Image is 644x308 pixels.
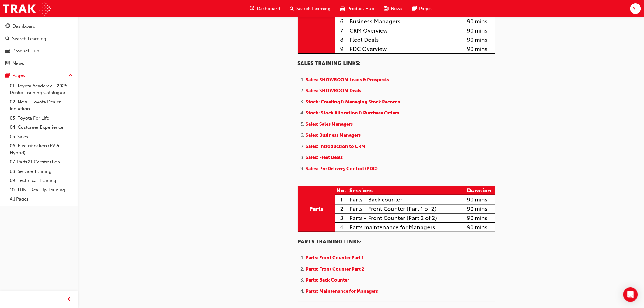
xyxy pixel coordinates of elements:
[7,176,75,185] a: 09. Technical Training
[2,70,75,81] button: Pages
[3,2,51,16] img: Trak
[306,277,355,283] a: Parts: Back Counter
[306,144,366,149] span: Sales: Introduction to CRM
[285,2,336,15] a: search-iconSearch Learning
[7,157,75,167] a: 07. Parts21 Certification
[298,238,362,245] span: PARTS TRAINING LINKS:
[306,277,349,283] span: Parts: Back Counter
[623,287,638,302] div: Open Intercom Messenger
[5,36,10,42] span: search-icon
[12,47,39,54] div: Product Hub
[306,266,374,272] a: Parts: Front Counter Part 2
[306,132,362,138] a: Sales: Business Managers
[7,132,75,142] a: 05. Sales
[2,19,75,70] button: DashboardSearch LearningProduct HubNews
[419,5,432,12] span: Pages
[412,5,417,12] span: pages-icon
[306,144,367,149] a: Sales: Introduction to CRM
[391,5,403,12] span: News
[306,166,379,171] a: Sales: Pre Delivery Control (PDC)
[306,255,374,261] a: Parts: Front Counter Part 1
[408,2,437,15] a: pages-iconPages
[306,77,389,82] a: Sales: SHOWROOM Leads & Prospects
[306,266,365,272] span: Parts: Front Counter Part 2
[245,2,285,15] a: guage-iconDashboard
[68,72,73,80] span: up-icon
[306,121,354,127] a: Sales: Sales Managers
[306,166,378,171] span: Sales: Pre Delivery Control (PDC)
[67,296,72,303] span: prev-icon
[7,185,75,195] a: 10. TUNE Rev-Up Training
[306,255,364,261] span: Parts: Front Counter Part 1
[2,33,75,44] a: Search Learning
[306,88,363,93] a: Sales: SHOWROOM Deals
[7,114,75,123] a: 03. Toyota For Life
[348,5,374,12] span: Product Hub
[5,48,10,54] span: car-icon
[306,289,378,294] span: Parts: Maintenance for Managers
[341,5,345,12] span: car-icon
[290,5,294,12] span: search-icon
[336,2,379,15] a: car-iconProduct Hub
[7,81,75,97] a: 01. Toyota Academy - 2025 Dealer Training Catalogue
[306,99,400,105] a: Stock: Creating & Managing Stock Records
[306,110,399,116] a: Stock: Stock Allocation & Purchase Orders
[7,167,75,176] a: 08. Service Training
[250,5,255,12] span: guage-icon
[2,21,75,32] a: Dashboard
[384,5,389,12] span: news-icon
[306,121,353,127] span: Sales: Sales Managers
[5,24,10,29] span: guage-icon
[7,194,75,204] a: All Pages
[7,123,75,132] a: 04. Customer Experience
[379,2,408,15] a: news-iconNews
[12,60,24,67] div: News
[306,132,361,138] span: Sales: Business Managers
[633,5,638,12] span: YL
[630,3,641,14] button: YL
[297,5,331,12] span: Search Learning
[12,35,46,42] div: Search Learning
[5,73,10,79] span: pages-icon
[7,141,75,157] a: 06. Electrification (EV & Hybrid)
[2,45,75,57] a: Product Hub
[2,58,75,69] a: News
[306,155,350,160] a: Sales: Fleet Deals ​
[257,5,280,12] span: Dashboard
[12,72,25,79] div: Pages
[12,23,36,30] div: Dashboard
[306,289,384,294] a: Parts: Maintenance for Managers
[5,61,10,66] span: news-icon
[298,60,361,67] span: SALES TRAINING LINKS:
[306,88,362,93] span: Sales: SHOWROOM Deals
[7,97,75,114] a: 02. New - Toyota Dealer Induction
